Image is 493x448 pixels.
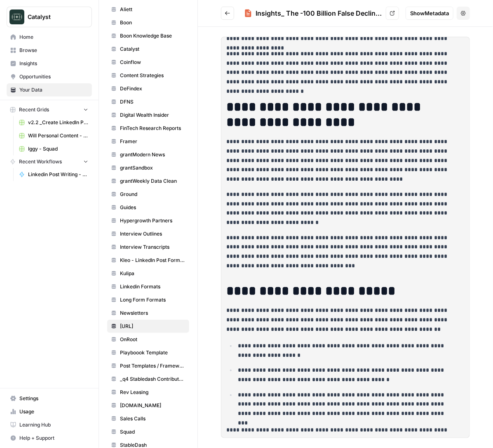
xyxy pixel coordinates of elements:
a: Boon [107,16,189,29]
a: Usage [7,405,92,418]
span: Insights [19,60,88,67]
a: Kleo - LinkedIn Post Formats [107,254,189,267]
span: Content Strategies [120,72,185,79]
span: Long Form Formats [120,296,185,304]
span: Rev Leasing [120,389,185,396]
span: v2.2 _Create LinkedIn Posts from Template - powersteps Grid [28,119,88,126]
a: Newsletters [107,307,189,320]
a: Rev Leasing [107,386,189,399]
span: Recent Grids [19,106,49,113]
a: Hypergrowth Partners [107,214,189,227]
a: [DOMAIN_NAME] [107,399,189,412]
a: Browse [7,44,92,57]
a: Long Form Formats [107,293,189,307]
a: Framer [107,135,189,148]
span: Home [19,33,88,41]
span: Interview Transcripts [120,243,185,251]
span: grantSandbox [120,164,185,172]
span: Newsletters [120,309,185,317]
span: Framer [120,138,185,145]
span: FinTech Research Reports [120,125,185,132]
span: Boon Knowledge Base [120,32,185,40]
span: Help + Support [19,434,88,442]
span: Squad [120,428,185,436]
span: [URL] [120,323,185,330]
span: Catalyst [28,13,77,21]
div: Insights_ The -100 Billion False Decline Problem Nobody's Talking About.txt [256,8,383,18]
a: grantSandbox [107,161,189,174]
button: Workspace: Catalyst [7,7,92,27]
span: grantWeekly Data Clean [120,177,185,185]
a: _q4 Stabledash Contributors [107,373,189,386]
span: grantModern News [120,151,185,158]
a: Opportunities [7,70,92,83]
span: Browse [19,47,88,54]
a: DeFindex [107,82,189,95]
a: FinTech Research Reports [107,122,189,135]
span: Will Personal Content - [DATE] [28,132,88,139]
a: [URL] [107,320,189,333]
span: Hypergrowth Partners [120,217,185,224]
a: Learning Hub [7,418,92,431]
span: OnRoot [120,336,185,343]
span: DFNS [120,98,185,106]
span: Learning Hub [19,421,88,429]
a: Iggy - Squad [15,142,92,156]
button: ShowMetadata [406,7,453,20]
a: DFNS [107,95,189,108]
a: Ground [107,188,189,201]
span: Interview Outlines [120,230,185,238]
a: Guides [107,201,189,214]
a: Kulipa [107,267,189,280]
span: [DOMAIN_NAME] [120,402,185,409]
span: Settings [19,395,88,402]
span: Guides [120,204,185,211]
a: Interview Transcripts [107,241,189,254]
span: Aliett [120,6,185,13]
img: Catalyst Logo [9,9,24,24]
a: Catalyst [107,42,189,56]
a: Home [7,31,92,44]
button: Help + Support [7,431,92,445]
a: Linkedin Post Writing - [DATE] [15,168,92,181]
a: Sales Calls [107,412,189,425]
a: Aliett [107,3,189,16]
button: Go back [221,7,234,20]
span: Linkedin Post Writing - [DATE] [28,171,88,178]
span: Recent Workflows [19,158,62,165]
a: Coinflow [107,56,189,69]
a: Post Templates / Framework [107,359,189,373]
a: grantModern News [107,148,189,161]
span: DeFindex [120,85,185,92]
span: Iggy - Squad [28,145,88,153]
span: Kulipa [120,270,185,277]
a: Boon Knowledge Base [107,29,189,42]
span: Boon [120,19,185,26]
button: Recent Workflows [7,156,92,168]
span: _q4 Stabledash Contributors [120,375,185,383]
a: Will Personal Content - [DATE] [15,129,92,142]
span: Catalyst [120,45,185,53]
span: Usage [19,408,88,415]
a: Linkedin Formats [107,280,189,293]
a: Digital Wealth Insider [107,108,189,122]
span: Opportunities [19,73,88,80]
span: Coinflow [120,59,185,66]
a: Interview Outlines [107,227,189,241]
a: Squad [107,425,189,439]
span: Linkedin Formats [120,283,185,290]
a: OnRoot [107,333,189,346]
span: Kleo - LinkedIn Post Formats [120,257,185,264]
span: Playboook Template [120,349,185,356]
a: Insights [7,57,92,70]
a: Content Strategies [107,69,189,82]
span: Digital Wealth Insider [120,111,185,119]
span: Your Data [19,86,88,94]
a: Playboook Template [107,346,189,359]
a: Settings [7,392,92,405]
span: Post Templates / Framework [120,362,185,370]
span: Ground [120,191,185,198]
a: grantWeekly Data Clean [107,174,189,188]
button: Recent Grids [7,104,92,116]
span: Sales Calls [120,415,185,422]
